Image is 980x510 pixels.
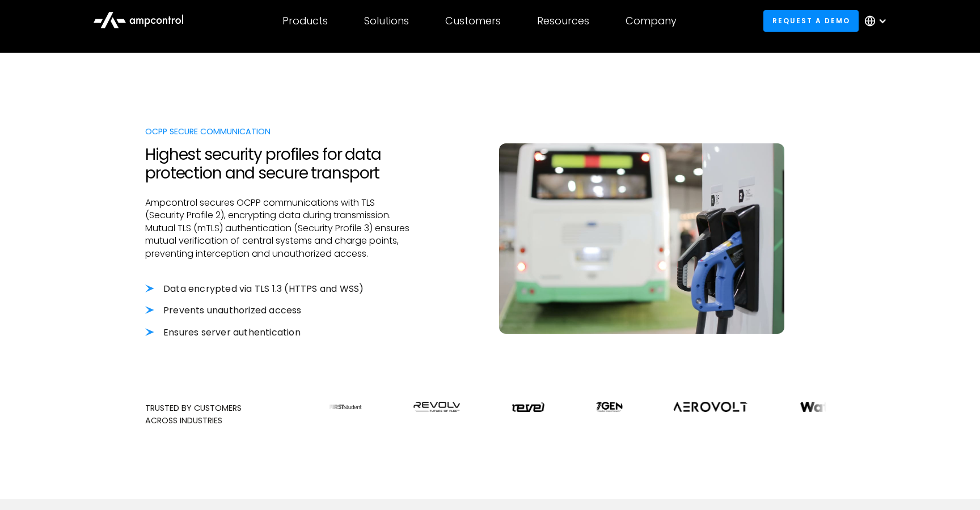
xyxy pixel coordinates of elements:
li: Data encrypted via TLS 1.3 (HTTPS and WSS) [145,283,414,295]
li: Ensures server authentication [145,326,414,339]
div: Customers [445,15,501,27]
div: Company [626,15,677,27]
div: Resources [537,15,589,27]
div: Solutions [364,15,409,27]
img: truck driver in cabin close up on wheel [499,143,784,333]
h2: Highest security profiles for data protection and secure transport [145,145,414,183]
p: Ampcontrol secures OCPP communications with TLS (Security Profile 2), encrypting data during tran... [145,197,414,260]
div: Products [282,15,328,27]
p: ‍ [145,348,414,360]
a: Request a demo [763,10,859,31]
div: OCPP Secure Communication [145,125,414,138]
div: Trusted By Customers Across Industries [145,402,311,427]
li: Prevents unauthorized access [145,304,414,317]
